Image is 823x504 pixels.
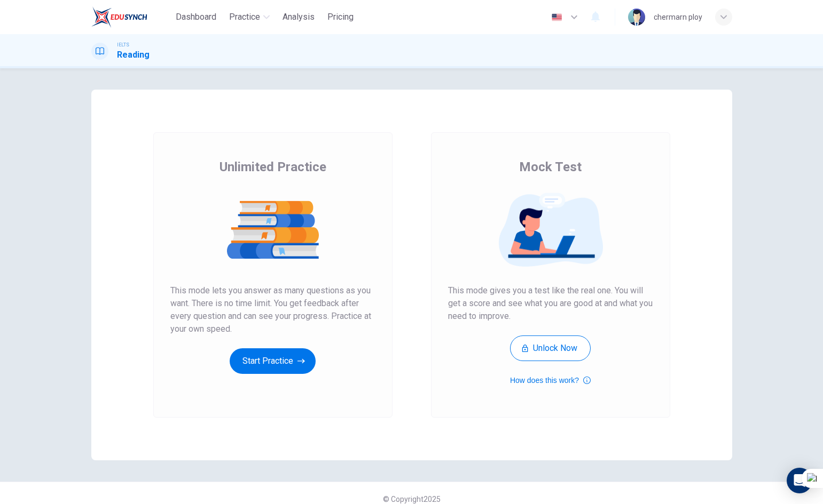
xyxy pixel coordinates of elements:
img: EduSynch logo [91,6,147,28]
span: Practice [229,11,260,23]
span: Dashboard [176,11,216,23]
h1: Reading [117,49,150,61]
button: Practice [225,7,274,27]
div: chermarn ploy [654,11,702,23]
img: en [550,13,563,21]
button: Pricing [323,7,358,27]
span: This mode lets you answer as many questions as you want. There is no time limit. You get feedback... [170,284,375,335]
span: © Copyright 2025 [383,495,441,503]
span: IELTS [117,41,129,49]
button: Unlock Now [510,335,591,361]
span: This mode gives you a test like the real one. You will get a score and see what you are good at a... [448,284,653,323]
button: Analysis [278,7,319,27]
a: EduSynch logo [91,6,172,28]
span: Unlimited Practice [220,158,326,175]
img: Profile picture [628,9,645,26]
span: Pricing [327,11,354,23]
button: How does this work? [510,374,591,387]
div: Open Intercom Messenger [787,468,812,493]
button: Dashboard [171,7,221,27]
span: Analysis [283,11,315,23]
button: Start Practice [230,348,316,374]
span: Mock Test [519,158,582,175]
